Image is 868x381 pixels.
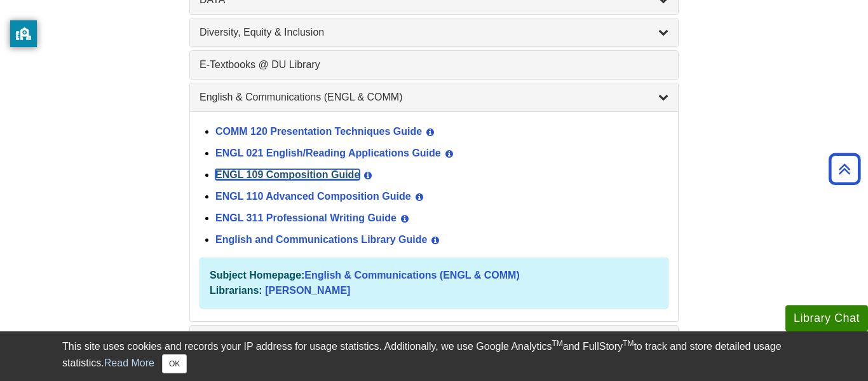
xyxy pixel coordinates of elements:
[10,20,37,47] button: privacy banner
[215,148,441,158] a: ENGL 021 English/Reading Applications Guide
[215,191,411,202] a: ENGL 110 Advanced Composition Guide
[162,354,187,373] button: Close
[623,339,634,348] sup: TM
[304,270,519,281] a: English & Communications (ENGL & COMM)
[215,169,360,180] a: ENGL 109 Composition Guide
[62,339,806,373] div: This site uses cookies and records your IP address for usage statistics. Additionally, we use Goo...
[210,285,262,296] strong: Librarians:
[824,160,865,177] a: Back to Top
[200,25,668,40] a: Diversity, Equity & Inclusion
[210,270,304,281] strong: Subject Homepage:
[552,339,562,348] sup: TM
[785,305,868,331] button: Library Chat
[200,57,668,73] a: E-Textbooks @ DU Library
[215,126,422,137] a: COMM 120 Presentation Techniques Guide
[200,90,668,105] a: English & Communications (ENGL & COMM)
[104,357,154,368] a: Read More
[215,212,397,223] a: ENGL 311 Professional Writing Guide
[215,234,427,245] a: English and Communications Library Guide
[265,285,350,296] a: [PERSON_NAME]
[190,111,678,321] div: English & Communications (ENGL & COMM)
